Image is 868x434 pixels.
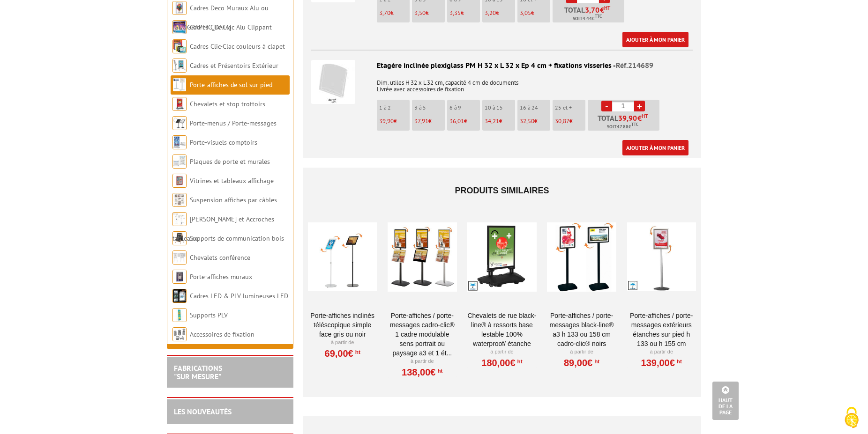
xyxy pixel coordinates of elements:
[590,114,659,131] p: Total
[485,9,496,17] span: 3,20
[622,140,688,155] a: Ajouter à mon panier
[172,135,187,149] img: Porte-visuels comptoirs
[414,10,445,16] p: €
[172,78,187,92] img: Porte-affiches de sol sur pied
[627,311,696,348] a: Porte-affiches / Porte-messages extérieurs étanches sur pied h 133 ou h 155 cm
[172,193,187,207] img: Suspension affiches par câbles
[595,14,602,19] sup: TTC
[379,104,410,111] p: 1 à 2
[712,382,739,420] a: Haut de la page
[607,123,638,131] span: Soit €
[325,351,360,356] a: 69,00€HT
[835,402,868,434] button: Cookies (fenêtre modale)
[402,369,442,375] a: 138,00€HT
[172,327,187,341] img: Accessoires de fixation
[172,250,187,265] img: Chevalets conférence
[190,61,278,70] a: Cadres et Présentoirs Extérieur
[172,1,187,15] img: Cadres Deco Muraux Alu ou Bois
[414,117,428,125] span: 37,91
[388,311,456,358] a: Porte-affiches / Porte-messages Cadro-Clic® 1 cadre modulable sens portrait ou paysage A3 et 1 ét...
[555,6,624,22] p: Total
[618,114,648,122] span: €
[190,196,277,204] a: Suspension affiches par câbles
[414,118,445,125] p: €
[583,15,592,22] span: 4.44
[627,348,696,356] p: À partir de
[308,339,377,346] p: À partir de
[455,186,549,195] span: Produits similaires
[585,6,610,14] span: €
[311,60,355,104] img: Etagère inclinée plexiglass PM H 32 x L 32 x Ep 4 cm + fixations visseries
[618,114,637,122] span: 39,90
[190,157,270,166] a: Plaques de porte et murales
[190,234,284,243] a: Supports de communication bois
[485,117,499,125] span: 34,21
[481,360,522,366] a: 180,00€HT
[311,60,693,71] div: Etagère inclinée plexiglass PM H 32 x L 32 x Ep 4 cm + fixations visseries -
[622,32,688,47] a: Ajouter à mon panier
[172,39,187,53] img: Cadres Clic-Clac couleurs à clapet
[520,117,534,125] span: 32,50
[467,348,536,356] p: À partir de
[485,104,515,111] p: 10 à 15
[604,5,610,11] sup: HT
[172,289,187,303] img: Cadres LED & PLV lumineuses LED
[642,113,648,119] sup: HT
[353,349,360,355] sup: HT
[585,6,600,14] span: 3,70
[634,101,645,111] a: +
[190,119,277,127] a: Porte-menus / Porte-messages
[388,358,456,365] p: À partir de
[190,292,288,300] a: Cadres LED & PLV lumineuses LED
[449,104,480,111] p: 6 à 9
[631,122,638,127] sup: TTC
[547,348,616,356] p: À partir de
[555,118,585,125] p: €
[190,253,250,262] a: Chevalets conférence
[520,104,550,111] p: 16 à 24
[190,311,228,319] a: Supports PLV
[190,272,252,281] a: Porte-affiches muraux
[190,23,272,31] a: Cadres Clic-Clac Alu Clippant
[190,330,254,338] a: Accessoires de fixation
[190,42,285,51] a: Cadres Clic-Clac couleurs à clapet
[379,118,410,125] p: €
[516,358,523,365] sup: HT
[467,311,536,348] a: Chevalets de rue Black-Line® à ressorts base lestable 100% WATERPROOF/ Étanche
[414,9,426,17] span: 3,50
[379,9,390,17] span: 3,70
[308,311,377,339] a: Porte-affiches inclinés téléscopique simple face gris ou noir
[379,10,410,16] p: €
[555,117,569,125] span: 30,87
[172,212,187,226] img: Cimaises et Accroches tableaux
[485,10,515,16] p: €
[172,4,269,31] a: Cadres Deco Muraux Alu ou [GEOGRAPHIC_DATA]
[485,118,515,125] p: €
[379,117,394,125] span: 39,90
[592,358,599,365] sup: HT
[520,118,550,125] p: €
[190,177,274,185] a: Vitrines et tableaux affichage
[449,118,480,125] p: €
[449,9,461,17] span: 3,35
[641,360,682,366] a: 139,00€HT
[190,100,265,108] a: Chevalets et stop trottoirs
[435,368,442,374] sup: HT
[172,116,187,130] img: Porte-menus / Porte-messages
[555,104,585,111] p: 25 et +
[840,406,863,429] img: Cookies (fenêtre modale)
[172,97,187,111] img: Chevalets et stop trottoirs
[520,9,531,17] span: 3,05
[601,101,612,111] a: -
[172,270,187,284] img: Porte-affiches muraux
[172,308,187,322] img: Supports PLV
[311,73,693,93] p: Dim. utiles H 32 x L 32 cm, capacité 4 cm de documents Livrée avec accessoires de fixation
[172,59,187,73] img: Cadres et Présentoirs Extérieur
[616,60,653,70] span: Réf.214689
[617,123,629,131] span: 47.88
[449,10,480,16] p: €
[414,104,445,111] p: 3 à 5
[172,215,274,243] a: [PERSON_NAME] et Accroches tableaux
[520,10,550,16] p: €
[174,363,222,381] a: FABRICATIONS"Sur Mesure"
